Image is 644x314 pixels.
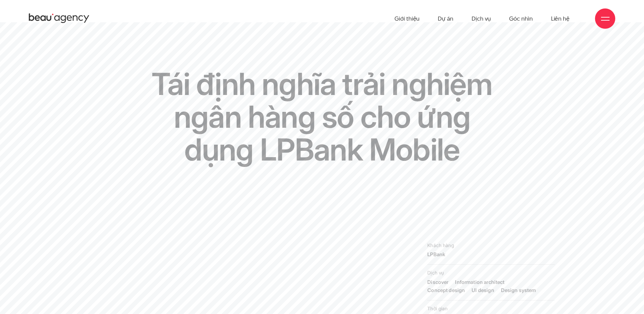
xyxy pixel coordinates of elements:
[137,68,507,166] h1: Tái định nghĩa trải nghiệm ngân hàng số cho ứng dụng LPBank Mobile
[427,269,554,277] span: Dịch vụ
[472,286,494,294] a: UI design
[501,286,536,294] a: Design system
[427,250,554,259] p: LPBank
[427,278,448,286] a: Discover
[455,278,504,286] a: Information architect
[427,242,554,249] span: Khách hàng
[427,305,554,313] span: Thời gian
[427,286,465,294] a: Concept design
